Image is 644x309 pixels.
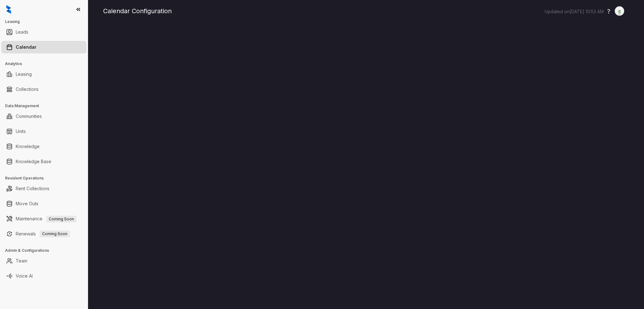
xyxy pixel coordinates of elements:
li: Calendar [1,41,86,53]
a: Move Outs [16,197,38,210]
h3: Data Management [5,103,88,109]
a: Team [16,255,27,267]
a: Leasing [16,68,32,80]
li: Leasing [1,68,86,80]
li: Units [1,125,86,138]
li: Team [1,255,86,267]
a: Knowledge [16,140,40,153]
iframe: retool [103,25,629,309]
li: Maintenance [1,212,86,225]
h3: Analytics [5,61,88,67]
a: Communities [16,110,42,123]
span: Coming Soon [46,216,76,223]
a: Collections [16,83,39,96]
li: Renewals [1,228,86,240]
a: Calendar [16,41,36,53]
li: Leads [1,26,86,38]
img: UserAvatar [615,8,624,14]
h3: Leasing [5,19,88,25]
li: Collections [1,83,86,96]
li: Communities [1,110,86,123]
button: ? [607,7,610,16]
a: Knowledge Base [16,155,51,168]
p: Updated on [DATE] 10:53 AM [545,8,604,15]
a: Units [16,125,26,138]
li: Rent Collections [1,182,86,195]
li: Knowledge Base [1,155,86,168]
span: Coming Soon [40,230,70,237]
h3: Admin & Configurations [5,248,88,253]
a: Voice AI [16,270,33,282]
a: Rent Collections [16,182,49,195]
img: logo [6,5,11,14]
li: Knowledge [1,140,86,153]
div: Calendar Configuration [103,6,629,16]
h3: Resident Operations [5,175,88,181]
a: RenewalsComing Soon [16,228,70,240]
li: Move Outs [1,197,86,210]
li: Voice AI [1,270,86,282]
a: Leads [16,26,28,38]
